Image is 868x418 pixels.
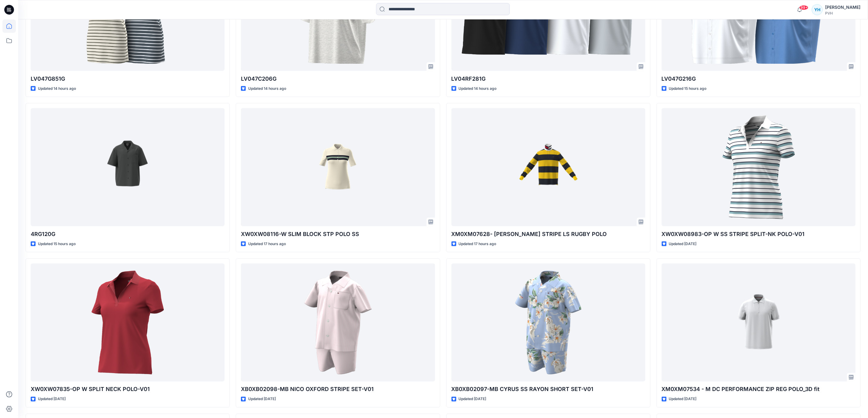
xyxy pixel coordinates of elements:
[31,264,225,382] a: XW0XW07835-OP W SPLIT NECK POLO-V01
[248,241,286,247] p: Updated 17 hours ago
[241,264,435,382] a: XB0XB02098-MB NICO OXFORD STRIPE SET-V01
[669,86,707,92] p: Updated 15 hours ago
[662,230,856,238] p: XW0XW08983-OP W SS STRIPE SPLIT-NK POLO-V01
[38,241,76,247] p: Updated 15 hours ago
[451,75,645,83] p: LV04RF281G
[669,241,697,247] p: Updated [DATE]
[799,5,808,10] span: 99+
[451,230,645,238] p: XM0XM07628- [PERSON_NAME] STRIPE LS RUGBY POLO
[451,108,645,226] a: XM0XM07628- M LEWIS STRIPE LS RUGBY POLO
[669,396,697,403] p: Updated [DATE]
[662,385,856,394] p: XM0XM07534 - M DC PERFORMANCE ZIP REG POLO_3D fit
[662,75,856,83] p: LV047G216G
[812,4,823,15] div: YH
[241,75,435,83] p: LV047C206G
[241,385,435,394] p: XB0XB02098-MB NICO OXFORD STRIPE SET-V01
[825,11,860,15] div: PVH
[451,264,645,382] a: XB0XB02097-MB CYRUS SS RAYON SHORT SET-V01
[31,385,225,394] p: XW0XW07835-OP W SPLIT NECK POLO-V01
[31,75,225,83] p: LV047G851G
[451,385,645,394] p: XB0XB02097-MB CYRUS SS RAYON SHORT SET-V01
[31,230,225,238] p: 4RG120G
[241,230,435,238] p: XW0XW08116-W SLIM BLOCK STP POLO SS
[38,396,66,403] p: Updated [DATE]
[459,396,486,403] p: Updated [DATE]
[662,264,856,382] a: XM0XM07534 - M DC PERFORMANCE ZIP REG POLO_3D fit
[662,108,856,226] a: XW0XW08983-OP W SS STRIPE SPLIT-NK POLO-V01
[825,4,860,11] div: [PERSON_NAME]
[38,86,76,92] p: Updated 14 hours ago
[459,86,497,92] p: Updated 14 hours ago
[248,396,276,403] p: Updated [DATE]
[31,108,225,226] a: 4RG120G
[248,86,286,92] p: Updated 14 hours ago
[459,241,496,247] p: Updated 17 hours ago
[241,108,435,226] a: XW0XW08116-W SLIM BLOCK STP POLO SS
